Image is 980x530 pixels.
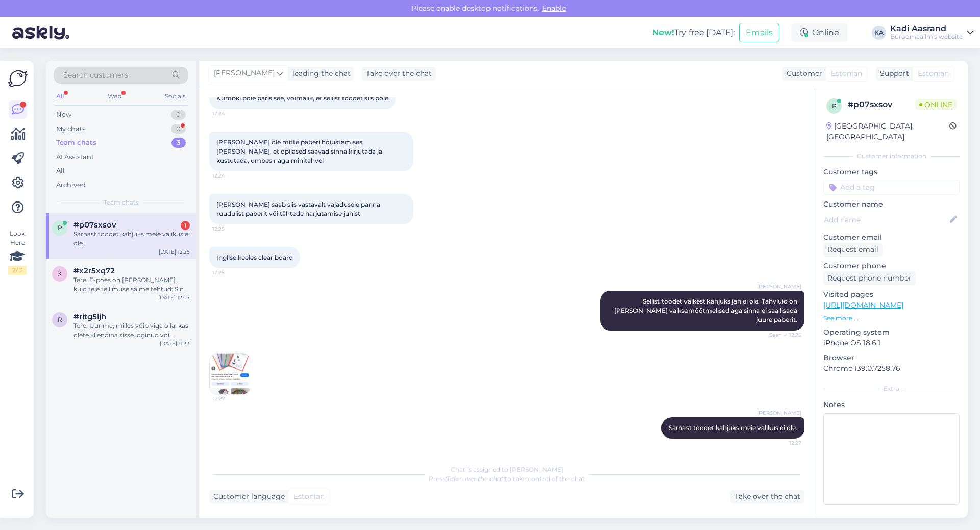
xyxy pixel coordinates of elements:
span: Enable [539,4,569,13]
span: [PERSON_NAME] [757,409,801,417]
span: Online [915,99,957,110]
span: Search customers [63,70,128,81]
div: Extra [823,384,960,393]
p: Chrome 139.0.7258.76 [823,363,960,374]
span: Team chats [104,198,139,207]
div: Take over the chat [730,490,804,503]
div: Tere. Uurime, milles võib viga olla. kas olete kliendina sisse loginud või külalisena? [73,321,190,340]
div: Web [106,90,124,103]
div: Büroomaailm's website [890,33,963,41]
p: Notes [823,399,960,410]
i: 'Take over the chat' [446,475,505,483]
span: Estonian [293,491,325,502]
span: Press to take control of the chat [429,475,585,483]
span: [PERSON_NAME] [214,68,275,79]
div: Try free [DATE]: [652,27,735,39]
p: Visited pages [823,289,960,300]
div: Customer language [209,491,285,502]
div: 1 [181,221,190,230]
input: Add name [824,214,948,225]
span: p [832,102,837,110]
div: All [56,166,65,176]
div: [DATE] 12:25 [159,248,190,256]
span: Estonian [918,68,949,79]
img: Askly Logo [8,69,28,88]
p: Browser [823,352,960,363]
span: Kumbki pole päris see, võimalik, et sellist toodet siis pole [216,94,388,102]
b: New! [652,28,674,37]
input: Add a tag [823,180,960,195]
span: 12:25 [212,269,251,276]
button: Emails [739,23,779,42]
div: 0 [171,110,186,120]
p: See more ... [823,314,960,323]
div: Online [792,23,847,42]
div: Customer information [823,152,960,161]
div: All [54,90,66,103]
div: Customer [782,68,822,79]
span: p [58,224,62,232]
span: 12:27 [763,439,801,447]
div: [GEOGRAPHIC_DATA], [GEOGRAPHIC_DATA] [826,121,949,142]
div: Kadi Aasrand [890,24,963,33]
div: Request email [823,243,883,257]
p: Customer tags [823,167,960,178]
span: Sarnast toodet kahjuks meie valikus ei ole. [669,424,797,432]
div: Look Here [8,229,27,275]
div: Take over the chat [362,67,436,81]
span: [PERSON_NAME] saab siis vastavalt vajadusele panna ruudulist paberit või tähtede harjutamise juhist [216,200,382,217]
span: 12:24 [212,172,251,180]
span: 12:24 [212,110,251,117]
span: Seen ✓ 12:26 [763,331,801,339]
div: Team chats [56,138,96,148]
p: Customer email [823,232,960,243]
span: Estonian [831,68,862,79]
span: [PERSON_NAME] [757,283,801,290]
p: iPhone OS 18.6.1 [823,338,960,348]
p: Operating system [823,327,960,338]
span: 12:25 [212,225,251,233]
div: 2 / 3 [8,266,27,275]
div: # p07sxsov [848,98,915,111]
span: 12:27 [213,395,251,402]
span: r [58,316,62,323]
div: Socials [163,90,188,103]
div: Support [876,68,909,79]
p: Customer phone [823,261,960,271]
div: [DATE] 11:33 [160,340,190,347]
span: #x2r5xq72 [73,266,115,275]
div: Sarnast toodet kahjuks meie valikus ei ole. [73,230,190,248]
div: leading the chat [288,68,351,79]
div: 3 [171,138,186,148]
div: Tere. E-poes on [PERSON_NAME].. kuid teie tellimuse saime tehtud: Sinu tellimuse number on: 20002... [73,275,190,294]
span: x [58,270,62,277]
img: Attachment [210,354,251,394]
span: [PERSON_NAME] ole mitte paberi hoiustamises, [PERSON_NAME], et õpilased saavad sinna kirjutada ja... [216,138,384,164]
span: Sellist toodet väikest kahjuks jah ei ole. Tahvluid on [PERSON_NAME] väiksemõõtmelised aga sinna ... [614,297,799,323]
div: [DATE] 12:07 [158,294,190,301]
div: Archived [56,180,86,190]
div: My chats [56,124,85,134]
p: Customer name [823,199,960,210]
div: KA [872,26,886,40]
div: Request phone number [823,271,916,285]
span: Inglise keeles clear board [216,254,293,261]
a: Kadi AasrandBüroomaailm's website [890,24,974,41]
div: New [56,110,71,120]
a: [URL][DOMAIN_NAME] [823,300,903,310]
span: #p07sxsov [73,220,116,230]
span: #ritg5ljh [73,312,106,321]
div: AI Assistant [56,152,94,162]
span: Chat is assigned to [PERSON_NAME] [451,466,563,473]
div: 0 [171,124,186,134]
